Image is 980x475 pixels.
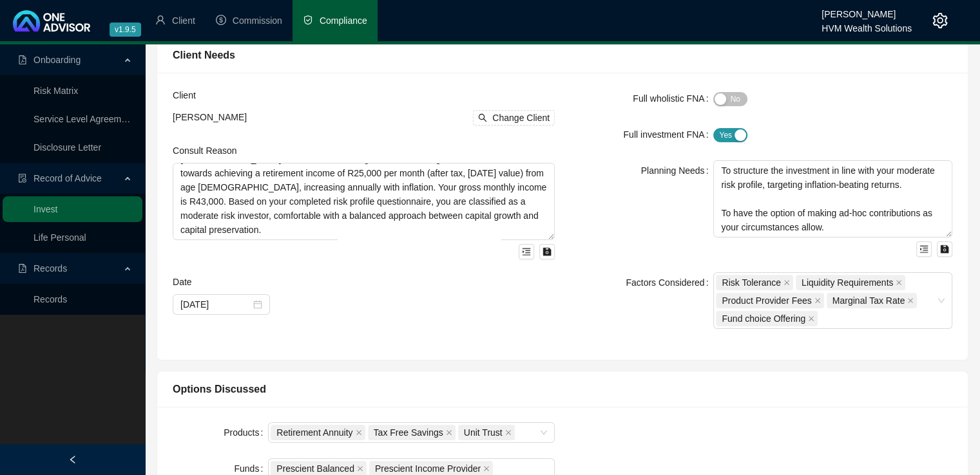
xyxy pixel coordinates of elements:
[722,275,781,290] span: Risk Tolerance
[716,275,793,290] span: Risk Tolerance
[271,425,365,440] span: Retirement Annuity
[633,88,713,109] label: Full wholistic FNA
[783,279,790,286] span: close
[808,315,814,322] span: close
[464,425,503,440] span: Unit Trust
[172,15,195,26] span: Client
[68,455,77,464] span: left
[446,429,452,436] span: close
[483,465,490,472] span: close
[173,163,555,240] textarea: This Record of Advice (ROA) outlines the steps taken to provide you with advice. You approached u...
[276,425,352,440] span: Retirement Annuity
[34,55,81,65] span: Onboarding
[173,381,952,397] div: Options Discussed
[34,173,102,183] span: Record of Advice
[796,275,905,290] span: Liquidity Requirements
[940,245,949,254] span: save
[896,279,902,286] span: close
[713,160,952,237] textarea: To begin investing approximately R3,000 per month towards long-term retirement savings. To ensure...
[173,275,200,289] label: Date
[626,272,713,293] label: Factors Considered
[458,425,515,440] span: Unit Trust
[832,293,905,308] span: Marginal Tax Rate
[34,114,134,124] a: Service Level Agreement
[543,247,552,256] span: save
[722,312,805,326] span: Fund choice Offering
[623,124,713,145] label: Full investment FNA
[802,275,893,290] span: Liquidity Requirements
[216,15,226,25] span: dollar
[34,142,101,153] a: Disclosure Letter
[919,245,928,254] span: menu-unfold
[821,3,912,17] div: [PERSON_NAME]
[492,111,550,125] span: Change Client
[34,294,67,304] a: Records
[233,15,282,26] span: Commission
[368,425,456,440] span: Tax Free Savings
[641,160,714,181] label: Planning Needs
[173,112,247,122] span: [PERSON_NAME]
[814,297,821,304] span: close
[716,293,823,308] span: Product Provider Fees
[722,293,811,308] span: Product Provider Fees
[827,293,918,308] span: Marginal Tax Rate
[173,144,246,158] label: Consult Reason
[907,297,914,304] span: close
[34,263,67,274] span: Records
[18,55,27,64] span: file-pdf
[303,15,313,25] span: safety
[357,465,363,472] span: close
[374,425,443,440] span: Tax Free Savings
[821,17,912,32] div: HVM Wealth Solutions
[356,429,362,436] span: close
[473,110,555,126] button: Change Client
[173,47,952,63] div: Client Needs
[478,113,487,122] span: search
[155,15,166,25] span: user
[34,232,86,243] a: Life Personal
[173,88,205,102] label: Client
[110,23,141,37] span: v1.9.5
[18,264,27,273] span: file-pdf
[34,204,57,214] a: Invest
[716,311,818,326] span: Fund choice Offering
[320,15,367,26] span: Compliance
[505,429,512,436] span: close
[522,247,531,256] span: menu-unfold
[18,174,27,183] span: file-done
[13,10,90,32] img: 2df55531c6924b55f21c4cf5d4484680-logo-light.svg
[932,13,948,28] span: setting
[34,86,78,96] a: Risk Matrix
[224,422,268,443] label: Products
[180,297,251,312] input: Select date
